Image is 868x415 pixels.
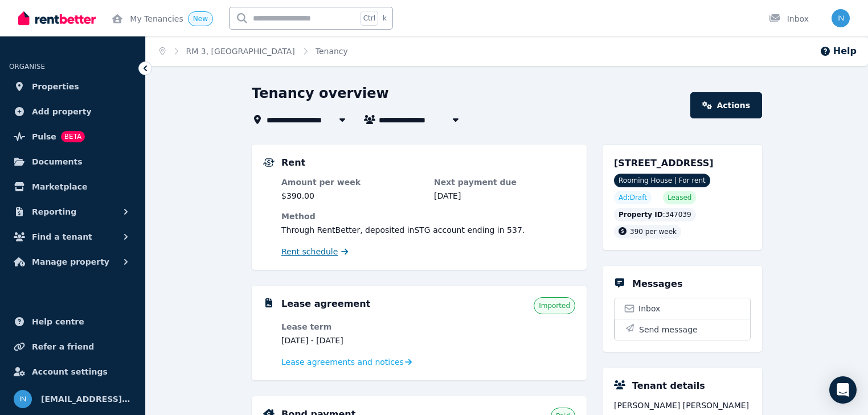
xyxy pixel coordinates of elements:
[9,200,136,223] button: Reporting
[281,176,423,188] dt: Amount per week
[61,131,85,142] span: BETA
[32,205,76,219] span: Reporting
[32,255,109,269] span: Manage property
[281,297,370,311] h5: Lease agreement
[619,193,647,202] span: Ad: Draft
[630,228,677,236] span: 390 per week
[281,190,423,202] dd: $390.00
[9,225,136,248] button: Find a tenant
[32,340,94,354] span: Refer a friend
[829,376,857,404] div: Open Intercom Messenger
[281,356,412,368] a: Lease agreements and notices
[632,379,705,393] h5: Tenant details
[614,174,710,187] span: Rooming House | For rent
[769,13,809,24] div: Inbox
[281,156,305,170] h5: Rent
[820,44,857,58] button: Help
[639,324,698,335] span: Send message
[9,75,136,98] a: Properties
[434,176,575,188] dt: Next payment due
[281,356,404,368] span: Lease agreements and notices
[632,277,682,291] h5: Messages
[9,100,136,123] a: Add property
[9,335,136,358] a: Refer a friend
[281,225,525,235] span: Through RentBetter , deposited in STG account ending in 537 .
[32,180,87,194] span: Marketplace
[9,125,136,148] a: PulseBETA
[615,298,750,319] a: Inbox
[281,246,349,257] a: Rent schedule
[614,208,696,221] div: : 347039
[186,47,295,56] a: RM 3, [GEOGRAPHIC_DATA]
[539,301,570,310] span: Imported
[614,158,714,169] span: [STREET_ADDRESS]
[383,14,387,23] span: k
[14,390,32,408] img: info@museliving.com.au
[434,190,575,202] dd: [DATE]
[281,211,575,222] dt: Method
[18,10,96,27] img: RentBetter
[638,303,660,314] span: Inbox
[316,46,348,57] span: Tenancy
[281,246,338,257] span: Rent schedule
[832,9,850,27] img: info@museliving.com.au
[9,63,45,71] span: ORGANISE
[690,92,762,118] a: Actions
[41,392,132,406] span: [EMAIL_ADDRESS][DOMAIN_NAME]
[32,80,79,93] span: Properties
[32,155,83,169] span: Documents
[361,11,378,26] span: Ctrl
[668,193,691,202] span: Leased
[32,105,92,118] span: Add property
[32,130,56,143] span: Pulse
[193,15,208,23] span: New
[281,321,423,332] dt: Lease term
[9,250,136,273] button: Manage property
[252,84,389,102] h1: Tenancy overview
[263,158,275,167] img: Rental Payments
[9,310,136,333] a: Help centre
[32,315,84,328] span: Help centre
[146,36,362,66] nav: Breadcrumb
[619,210,663,219] span: Property ID
[281,335,423,346] dd: [DATE] - [DATE]
[32,230,92,244] span: Find a tenant
[32,365,108,379] span: Account settings
[9,175,136,198] a: Marketplace
[615,319,750,340] button: Send message
[9,360,136,383] a: Account settings
[9,150,136,173] a: Documents
[614,400,751,411] span: [PERSON_NAME] [PERSON_NAME]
